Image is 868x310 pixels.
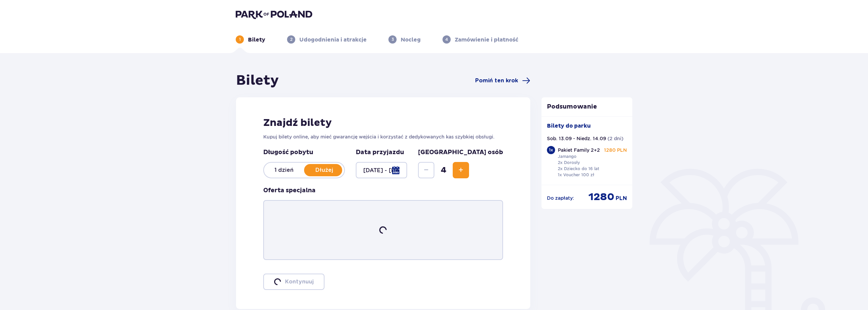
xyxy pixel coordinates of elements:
[391,36,394,43] p: 3
[378,225,389,236] img: loader
[418,162,434,178] button: Decrease
[239,36,241,43] p: 1
[236,72,279,89] h1: Bilety
[436,165,451,175] span: 4
[455,36,518,44] p: Zamówienie i płatność
[263,274,324,290] button: loaderKontynuuj
[547,122,591,130] p: Bilety do parku
[558,153,577,160] p: Jamango
[558,160,599,178] p: 2x Dorosły 2x Dziecko do 16 lat 1x Voucher 100 zł
[547,135,606,142] p: Sob. 13.09 - Niedz. 14.09
[304,166,344,174] p: Dłużej
[285,278,314,285] p: Kontynuuj
[604,147,627,153] p: 1280 PLN
[607,135,623,142] p: ( 2 dni )
[263,116,503,129] h2: Znajdź bilety
[263,148,345,157] p: Długość pobytu
[236,10,312,19] img: Park of Poland logo
[453,162,469,178] button: Increase
[299,36,367,44] p: Udogodnienia i atrakcje
[263,186,316,195] p: Oferta specjalna
[263,133,503,140] p: Kupuj bilety online, aby mieć gwarancję wejścia i korzystać z dedykowanych kas szybkiej obsługi.
[475,77,530,85] a: Pomiń ten krok
[558,147,600,153] p: Pakiet Family 2+2
[264,166,304,174] p: 1 dzień
[547,195,574,201] p: Do zapłaty :
[588,191,614,203] p: 1280
[290,36,293,43] p: 2
[401,36,421,44] p: Nocleg
[475,77,518,84] span: Pomiń ten krok
[541,103,633,111] p: Podsumowanie
[273,278,282,286] img: loader
[616,195,627,202] p: PLN
[547,146,555,154] div: 1 x
[248,36,265,44] p: Bilety
[356,148,404,157] p: Data przyjazdu
[445,36,448,43] p: 4
[418,148,503,157] p: [GEOGRAPHIC_DATA] osób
